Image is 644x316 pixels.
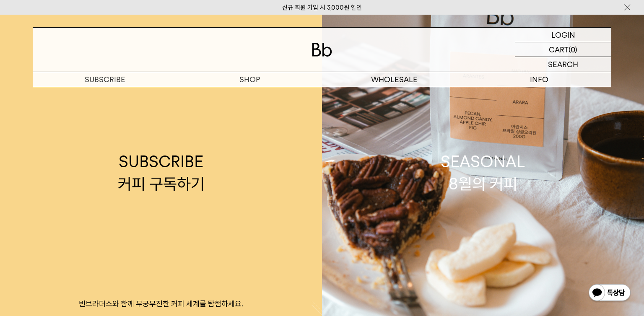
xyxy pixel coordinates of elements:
p: INFO [467,72,611,87]
p: LOGIN [551,28,575,42]
img: 카카오톡 채널 1:1 채팅 버튼 [588,283,631,303]
p: CART [549,42,569,57]
p: SEARCH [548,57,578,72]
a: SUBSCRIBE [33,72,177,87]
p: WHOLESALE [322,72,467,87]
a: 신규 회원 가입 시 3,000원 할인 [282,4,362,11]
div: SUBSCRIBE 커피 구독하기 [118,150,205,195]
div: SEASONAL 8월의 커피 [441,150,525,195]
p: (0) [569,42,577,57]
a: LOGIN [515,28,611,42]
img: 로고 [312,43,332,57]
a: CART (0) [515,42,611,57]
a: SHOP [177,72,322,87]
